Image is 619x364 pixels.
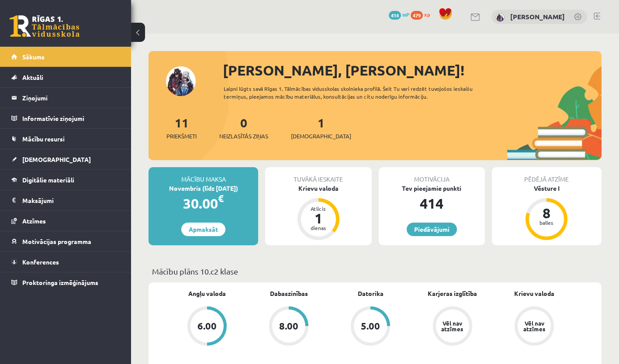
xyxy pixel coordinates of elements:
[270,289,308,298] a: Dabaszinības
[279,321,298,331] div: 8.00
[330,306,412,347] a: 5.00
[22,217,46,225] span: Atzīmes
[305,225,332,230] div: dienas
[11,88,120,108] a: Ziņojumi
[166,115,197,141] a: 11Priekšmeti
[510,12,565,21] a: [PERSON_NAME]
[411,11,423,20] span: 479
[533,220,560,225] div: balles
[389,11,401,20] span: 414
[11,211,120,231] a: Atzīmes
[149,193,258,214] div: 30.00
[11,170,120,190] a: Digitālie materiāli
[358,289,384,298] a: Datorika
[533,206,560,220] div: 8
[379,184,485,193] div: Tev pieejamie punkti
[149,184,258,193] div: Novembris (līdz [DATE])
[223,60,602,81] div: [PERSON_NAME], [PERSON_NAME]!
[22,237,91,245] span: Motivācijas programma
[428,289,477,298] a: Karjeras izglītība
[224,85,495,100] div: Laipni lūgts savā Rīgas 1. Tālmācības vidusskolas skolnieka profilā. Šeit Tu vari redzēt tuvojošo...
[22,135,65,143] span: Mācību resursi
[11,149,120,169] a: [DEMOGRAPHIC_DATA]
[11,108,120,128] a: Informatīvie ziņojumi
[197,321,217,331] div: 6.00
[22,73,43,81] span: Aktuāli
[11,47,120,67] a: Sākums
[166,306,248,347] a: 6.00
[11,190,120,210] a: Maksājumi
[496,13,505,22] img: Anastasija Midlbruka
[22,176,74,184] span: Digitālie materiāli
[492,184,602,241] a: Vēsture I 8 balles
[10,15,80,37] a: Rīgas 1. Tālmācības vidusskola
[11,231,120,251] a: Motivācijas programma
[188,289,226,298] a: Angļu valoda
[22,258,59,266] span: Konferences
[379,193,485,214] div: 414
[219,115,268,141] a: 0Neizlasītās ziņas
[361,321,380,331] div: 5.00
[218,192,224,205] span: €
[22,88,120,108] legend: Ziņojumi
[265,167,371,184] div: Tuvākā ieskaite
[11,252,120,272] a: Konferences
[412,306,493,347] a: Vēl nav atzīmes
[22,190,120,210] legend: Maksājumi
[389,11,409,18] a: 414 mP
[11,67,120,87] a: Aktuāli
[514,289,554,298] a: Krievu valoda
[411,11,434,18] a: 479 xp
[181,223,225,236] a: Apmaksāt
[248,306,329,347] a: 8.00
[494,306,575,347] a: Vēl nav atzīmes
[305,206,332,211] div: Atlicis
[492,184,602,193] div: Vēsture I
[11,272,120,292] a: Proktoringa izmēģinājums
[379,167,485,184] div: Motivācija
[265,184,371,193] div: Krievu valoda
[407,223,457,236] a: Piedāvājumi
[22,108,120,128] legend: Informatīvie ziņojumi
[22,278,98,286] span: Proktoringa izmēģinājums
[291,132,351,141] span: [DEMOGRAPHIC_DATA]
[22,155,91,163] span: [DEMOGRAPHIC_DATA]
[11,129,120,149] a: Mācību resursi
[152,265,598,277] p: Mācību plāns 10.c2 klase
[492,167,602,184] div: Pēdējā atzīme
[522,320,546,332] div: Vēl nav atzīmes
[22,53,45,61] span: Sākums
[305,211,332,225] div: 1
[424,11,430,18] span: xp
[402,11,409,18] span: mP
[291,115,351,141] a: 1[DEMOGRAPHIC_DATA]
[440,320,465,332] div: Vēl nav atzīmes
[265,184,371,241] a: Krievu valoda Atlicis 1 dienas
[219,132,268,141] span: Neizlasītās ziņas
[166,132,197,141] span: Priekšmeti
[149,167,258,184] div: Mācību maksa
